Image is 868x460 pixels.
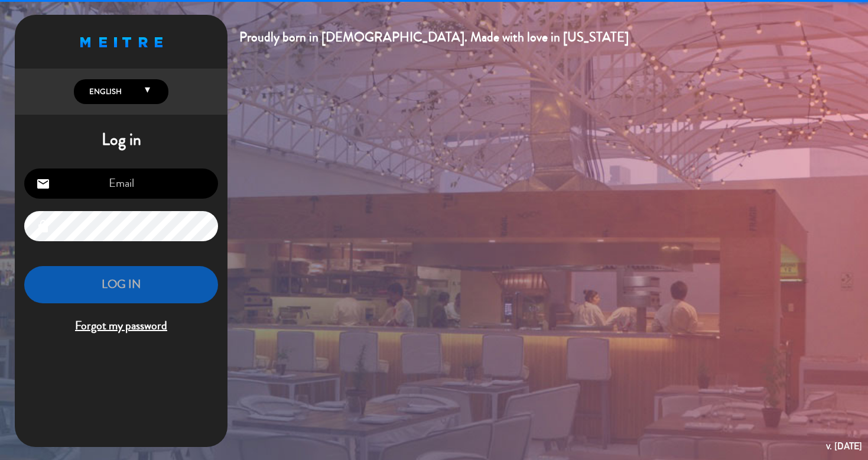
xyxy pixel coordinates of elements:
[826,438,862,454] div: v. [DATE]
[86,86,122,98] span: English
[36,219,50,234] i: lock
[24,169,218,199] input: Email
[15,130,227,150] h1: Log in
[24,316,218,336] span: Forgot my password
[36,177,50,191] i: email
[24,266,218,303] button: LOG IN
